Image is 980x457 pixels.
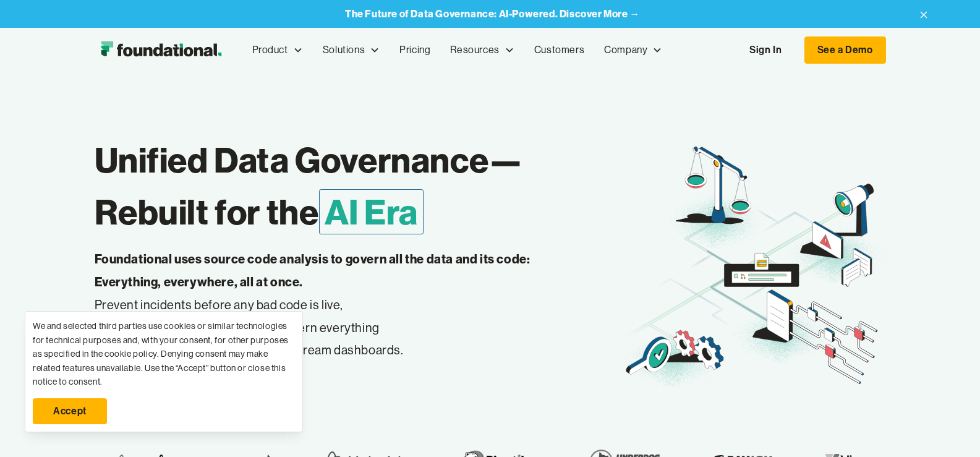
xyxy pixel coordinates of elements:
[95,248,569,362] p: Prevent incidents before any bad code is live, track data and AI pipelines, and govern everything...
[33,319,295,388] div: We and selected third parties use cookies or similar technologies for technical purposes and, wit...
[450,42,499,58] div: Resources
[242,30,313,70] div: Product
[323,42,365,58] div: Solutions
[440,30,524,70] div: Resources
[345,8,640,20] a: The Future of Data Governance: AI-Powered. Discover More →
[252,42,288,58] div: Product
[313,30,390,70] div: Solutions
[95,38,228,62] img: Foundational Logo
[804,36,886,64] a: See a Demo
[95,251,530,289] strong: Foundational uses source code analysis to govern all the data and its code: Everything, everywher...
[594,30,672,70] div: Company
[319,189,424,234] span: AI Era
[390,30,440,70] a: Pricing
[604,42,647,58] div: Company
[345,7,640,20] strong: The Future of Data Governance: AI-Powered. Discover More →
[524,30,594,70] a: Customers
[737,37,794,63] a: Sign In
[95,38,228,62] a: home
[33,398,107,424] a: Accept
[757,314,980,457] iframe: Chat Widget
[95,134,622,238] h1: Unified Data Governance— Rebuilt for the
